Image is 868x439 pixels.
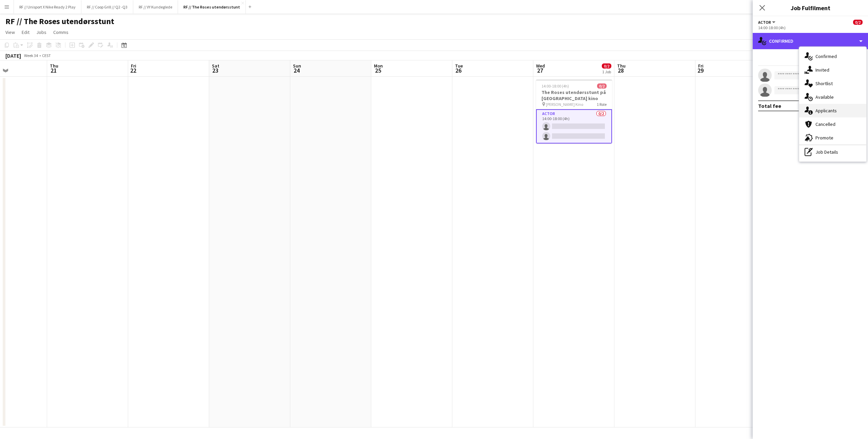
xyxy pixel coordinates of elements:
[541,83,569,89] span: 14:00-18:00 (4h)
[53,29,68,35] span: Comms
[853,20,863,25] span: 0/2
[536,109,612,144] app-card-role: Actor0/214:00-18:00 (4h)
[455,63,463,69] span: Tue
[698,63,704,69] span: Fri
[697,66,704,74] span: 29
[374,63,383,69] span: Mon
[799,145,866,159] div: Job Details
[799,90,866,104] div: Available
[3,28,18,37] a: View
[373,66,383,74] span: 25
[617,63,626,69] span: Thu
[799,50,866,63] div: Confirmed
[22,29,29,35] span: Edit
[81,0,133,14] button: RF // Coop Grill // Q2 -Q3
[758,102,781,109] div: Total fee
[799,63,866,77] div: Invited
[536,79,612,144] app-job-card: 14:00-18:00 (4h)0/2The Roses utendørsstunt på [GEOGRAPHIC_DATA] kino [PERSON_NAME] Kino1 RoleActo...
[602,63,611,69] span: 0/2
[546,102,583,107] span: [PERSON_NAME] Kino
[42,53,51,58] div: CEST
[597,102,607,107] span: 1 Role
[133,0,178,14] button: RF // VY Kundeglede
[212,63,219,69] span: Sat
[49,66,58,74] span: 21
[597,83,607,89] span: 0/2
[758,20,776,25] button: Actor
[19,28,32,37] a: Edit
[131,63,136,69] span: Fri
[753,33,868,49] div: Confirmed
[799,117,866,131] div: Cancelled
[34,28,49,37] a: Jobs
[536,63,545,69] span: Wed
[758,20,771,25] span: Actor
[799,131,866,145] div: Promote
[536,89,612,101] h3: The Roses utendørsstunt på [GEOGRAPHIC_DATA] kino
[51,28,71,37] a: Comms
[50,63,58,69] span: Thu
[602,69,611,74] div: 1 Job
[616,66,626,74] span: 28
[292,66,301,74] span: 24
[22,53,39,58] span: Week 34
[454,66,463,74] span: 26
[14,0,81,14] button: RF // Unisport X Nike Ready 2 Play
[5,52,21,59] div: [DATE]
[799,77,866,90] div: Shortlist
[535,66,545,74] span: 27
[36,29,46,35] span: Jobs
[758,25,863,30] div: 14:00-18:00 (4h)
[5,29,15,35] span: View
[5,16,114,26] h1: RF // The Roses utendørsstunt
[178,0,246,14] button: RF // The Roses utendørsstunt
[799,104,866,117] div: Applicants
[211,66,219,74] span: 23
[130,66,136,74] span: 22
[293,63,301,69] span: Sun
[753,3,868,12] h3: Job Fulfilment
